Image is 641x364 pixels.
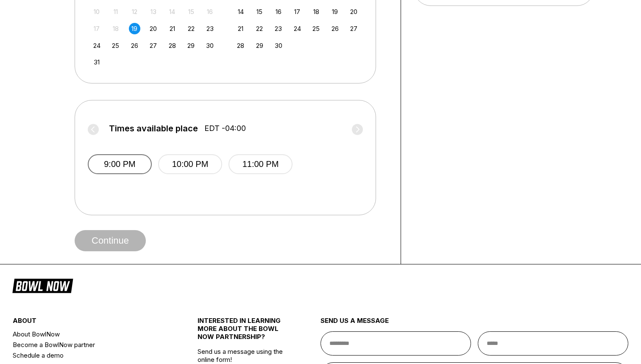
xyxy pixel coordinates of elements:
[148,6,159,17] div: Not available Wednesday, August 13th, 2025
[235,6,246,17] div: Choose Sunday, September 14th, 2025
[13,350,167,361] a: Schedule a demo
[292,23,303,34] div: Choose Wednesday, September 24th, 2025
[148,40,159,51] div: Choose Wednesday, August 27th, 2025
[204,6,216,17] div: Not available Saturday, August 16th, 2025
[185,23,197,34] div: Choose Friday, August 22nd, 2025
[109,124,198,133] span: Times available place
[129,6,140,17] div: Not available Tuesday, August 12th, 2025
[254,23,265,34] div: Choose Monday, September 22nd, 2025
[310,6,322,17] div: Choose Thursday, September 18th, 2025
[129,23,140,34] div: Choose Tuesday, August 19th, 2025
[185,6,197,17] div: Not available Friday, August 15th, 2025
[167,40,178,51] div: Choose Thursday, August 28th, 2025
[273,23,284,34] div: Choose Tuesday, September 23rd, 2025
[292,6,303,17] div: Choose Wednesday, September 17th, 2025
[158,154,222,174] button: 10:00 PM
[110,6,121,17] div: Not available Monday, August 11th, 2025
[204,40,216,51] div: Choose Saturday, August 30th, 2025
[235,23,246,34] div: Choose Sunday, September 21st, 2025
[91,56,103,68] div: Choose Sunday, August 31st, 2025
[129,40,140,51] div: Choose Tuesday, August 26th, 2025
[110,23,121,34] div: Not available Monday, August 18th, 2025
[13,317,167,329] div: about
[329,23,341,34] div: Choose Friday, September 26th, 2025
[273,40,284,51] div: Choose Tuesday, September 30th, 2025
[273,6,284,17] div: Choose Tuesday, September 16th, 2025
[329,6,341,17] div: Choose Friday, September 19th, 2025
[91,23,103,34] div: Not available Sunday, August 17th, 2025
[204,23,216,34] div: Choose Saturday, August 23rd, 2025
[235,40,246,51] div: Choose Sunday, September 28th, 2025
[91,6,103,17] div: Not available Sunday, August 10th, 2025
[13,339,167,350] a: Become a BowlNow partner
[348,23,360,34] div: Choose Saturday, September 27th, 2025
[229,154,293,174] button: 11:00 PM
[110,40,121,51] div: Choose Monday, August 25th, 2025
[320,317,628,331] div: send us a message
[148,23,159,34] div: Choose Wednesday, August 20th, 2025
[167,6,178,17] div: Not available Thursday, August 14th, 2025
[310,23,322,34] div: Choose Thursday, September 25th, 2025
[185,40,197,51] div: Choose Friday, August 29th, 2025
[88,154,152,174] button: 9:00 PM
[167,23,178,34] div: Choose Thursday, August 21st, 2025
[254,40,265,51] div: Choose Monday, September 29th, 2025
[91,40,103,51] div: Choose Sunday, August 24th, 2025
[348,6,360,17] div: Choose Saturday, September 20th, 2025
[198,317,290,347] div: INTERESTED IN LEARNING MORE ABOUT THE BOWL NOW PARTNERSHIP?
[204,124,246,133] span: EDT -04:00
[13,329,167,339] a: About BowlNow
[254,6,265,17] div: Choose Monday, September 15th, 2025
